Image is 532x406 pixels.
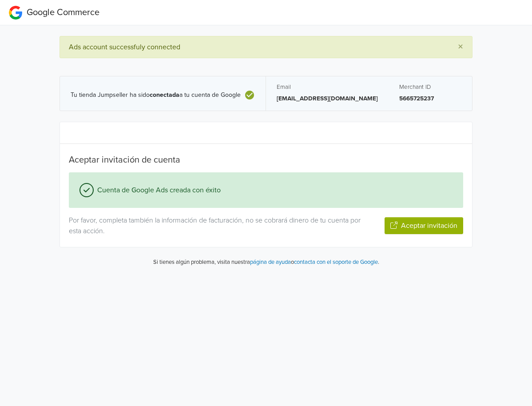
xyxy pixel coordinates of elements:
button: Aceptar invitación [385,217,463,234]
p: [EMAIL_ADDRESS][DOMAIN_NAME] [277,94,378,103]
p: 5665725237 [399,94,461,103]
p: Por favor, completa también la información de facturación, no se cobrará dinero de tu cuenta por ... [69,215,361,236]
span: Tu tienda Jumpseller ha sido a tu cuenta de Google [71,92,241,99]
button: Close [449,36,472,58]
h5: Merchant ID [399,84,461,91]
p: Si tienes algún problema, visita nuestra o . [153,258,379,267]
span: × [458,40,463,53]
a: página de ayuda [250,259,291,266]
b: conectada [150,91,179,99]
span: Google Commerce [27,7,99,18]
h5: Email [277,84,378,91]
div: Ads account successfuly connected [60,36,472,58]
a: contacta con el soporte de Google [294,259,378,266]
h5: Aceptar invitación de cuenta [69,155,463,165]
span: Cuenta de Google Ads creada con éxito [94,185,221,195]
